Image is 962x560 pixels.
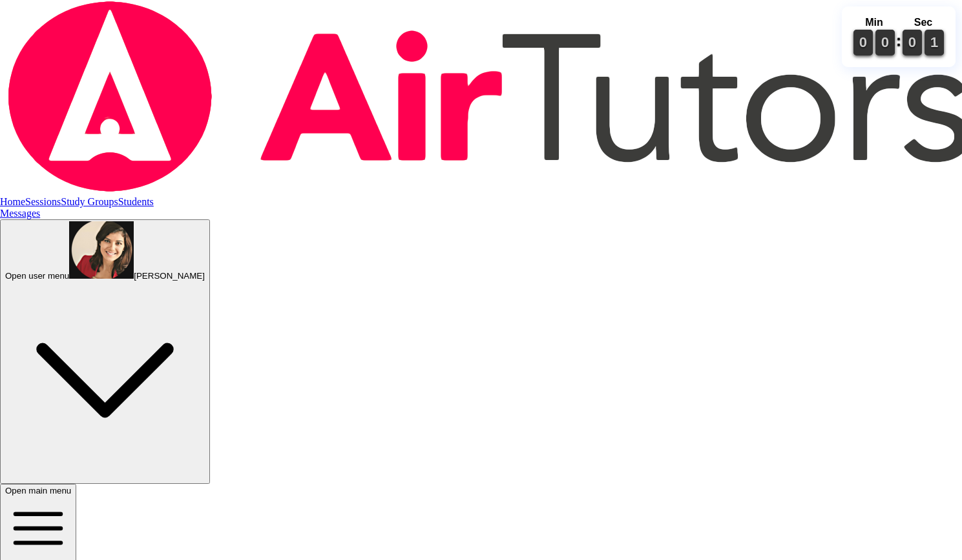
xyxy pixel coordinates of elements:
span: Open user menu [5,271,69,281]
a: Students [118,196,154,207]
a: Sessions [25,196,61,207]
a: Study Groups [61,196,118,207]
span: [PERSON_NAME] [134,271,205,281]
span: Open main menu [5,486,71,495]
